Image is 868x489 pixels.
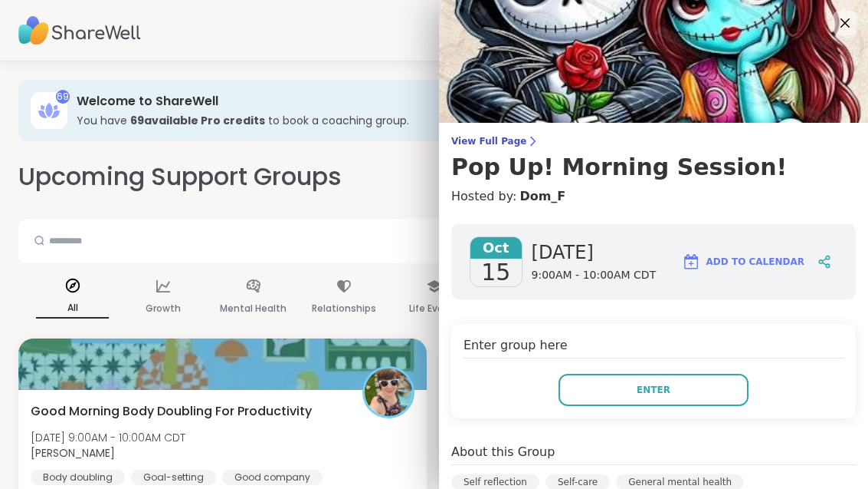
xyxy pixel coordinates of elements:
b: 69 available Pro credit s [130,113,265,128]
img: Adrienne_QueenOfTheDawn [365,368,412,416]
span: 15 [481,259,510,286]
img: ShareWell Nav Logo [18,4,141,58]
h4: Hosted by: [451,187,856,206]
div: Goal-setting [131,470,216,485]
div: 69 [56,90,70,104]
h4: About this Group [451,443,555,461]
span: [DATE] 9:00AM - 10:00AM CDT [31,430,185,445]
span: Oct [470,237,522,259]
span: Enter [637,383,670,397]
b: [PERSON_NAME] [31,445,115,461]
div: Body doubling [31,470,125,485]
a: Dom_F [519,187,565,206]
p: All [36,299,109,319]
img: ShareWell Logomark [682,253,700,271]
span: 9:00AM - 10:00AM CDT [532,268,657,283]
h4: Enter group here [463,336,843,358]
h3: Welcome to ShareWell [77,93,828,110]
p: Growth [146,299,181,318]
button: Enter [558,374,748,406]
h3: You have to book a coaching group. [77,113,828,128]
p: Life Events [409,299,460,318]
a: View Full PagePop Up! Morning Session! [451,135,856,181]
button: Add to Calendar [675,243,811,280]
span: [DATE] [532,240,657,265]
p: Mental Health [220,299,287,318]
h2: Upcoming Support Groups [18,160,342,194]
span: View Full Page [451,135,856,147]
div: Good company [222,470,323,485]
span: Add to Calendar [706,255,804,269]
h3: Pop Up! Morning Session! [451,154,856,181]
span: Good Morning Body Doubling For Productivity [31,402,312,421]
p: Relationships [312,299,376,318]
